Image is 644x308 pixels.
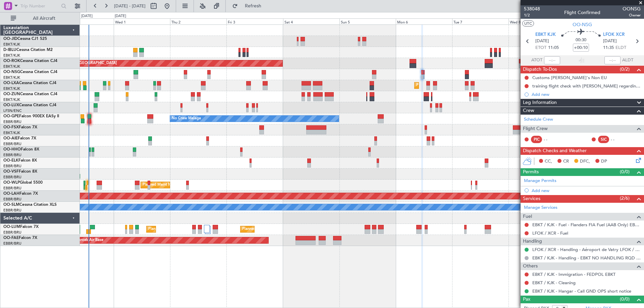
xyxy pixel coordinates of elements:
span: OO-AIE [3,136,18,140]
span: OO-HHO [3,147,21,151]
span: OO-LUM [3,225,20,229]
a: EBKT/KJK [3,64,20,69]
span: OO-FSX [3,125,19,129]
span: OO-LAH [3,192,19,196]
span: EBKT KJK [535,32,556,38]
a: OO-FSXFalcon 7X [3,125,37,129]
button: Refresh [229,1,269,11]
a: EBBR/BRU [3,164,21,169]
button: All Aircraft [7,13,73,24]
a: OO-ELKFalcon 8X [3,159,37,163]
span: OO-NSG [573,21,592,28]
a: EBKT/KJK [3,53,20,58]
div: - - [544,136,559,142]
a: EBBR/BRU [3,241,21,246]
span: OO-JID [3,37,17,41]
div: Customs [PERSON_NAME]'s Non EU [532,75,607,80]
span: Fuel [523,213,532,221]
span: 538048 [524,5,540,12]
a: OO-LXACessna Citation CJ4 [3,81,56,85]
div: [DATE] [115,13,126,19]
a: OO-LAHFalcon 7X [3,192,38,196]
span: OO-NSG [3,70,20,74]
div: training flight check with [PERSON_NAME] regarding the FPL [532,83,641,89]
span: CC, [545,158,552,165]
div: [DATE] [81,13,93,19]
span: OO-ZUN [3,92,20,96]
span: OO-LUX [3,103,19,107]
span: OO-WLP [3,181,20,185]
span: Owner [623,12,641,18]
span: OO-VSF [3,170,19,174]
a: EBKT / KJK - Handling - EBKT NO HANDLING RQD FOR CJ [532,255,641,261]
a: EBKT/KJK [3,97,20,102]
span: Services [523,195,540,203]
a: Manage Services [524,204,557,211]
a: EBBR/BRU [3,186,21,191]
span: Pax [523,296,530,303]
a: OO-FAEFalcon 7X [3,236,37,240]
a: OO-LUXCessna Citation CJ4 [3,103,56,107]
span: ALDT [622,57,633,64]
a: OO-VSFFalcon 8X [3,170,37,174]
a: EBBR/BRU [3,175,21,180]
span: OO-ROK [3,59,20,63]
a: OO-SLMCessna Citation XLS [3,203,57,207]
span: D-IBLU [3,48,16,52]
span: ATOT [531,57,542,64]
span: Handling [523,238,542,245]
div: SIC [598,136,609,143]
span: Leg Information [523,99,557,107]
span: 1/2 [524,12,540,18]
div: Tue 7 [452,18,508,24]
span: DFC, [580,158,590,165]
a: EBKT / KJK - Cleaning [532,280,576,286]
span: [DATE] [603,38,617,45]
a: Schedule Crew [524,116,553,123]
div: PIC [531,136,542,143]
button: UTC [522,20,534,26]
div: - - [611,136,626,142]
a: OO-HHOFalcon 8X [3,147,39,151]
a: EBKT/KJK [3,75,20,80]
span: [DATE] [535,38,549,45]
a: EBBR/BRU [3,152,21,158]
a: EBBR/BRU [3,208,21,213]
a: EBKT/KJK [3,42,20,47]
a: OO-WLPGlobal 5500 [3,181,43,185]
span: 00:30 [576,37,586,44]
a: OO-ZUNCessna Citation CJ4 [3,92,57,96]
a: OO-LUMFalcon 7X [3,225,39,229]
a: EBKT/KJK [3,86,20,91]
a: Manage Permits [524,178,556,184]
span: Crew [523,107,534,115]
div: Sun 5 [339,18,396,24]
div: Thu 2 [170,18,226,24]
div: Add new [532,188,641,193]
a: OO-GPEFalcon 900EX EASy II [3,114,59,118]
a: OO-JIDCessna CJ1 525 [3,37,47,41]
span: (2/6) [620,195,630,202]
span: ETOT [535,45,546,51]
span: Others [523,262,538,270]
span: LFOK XCR [603,32,625,38]
div: Flight Confirmed [564,9,600,16]
div: Wed 1 [114,18,170,24]
a: D-IBLUCessna Citation M2 [3,48,53,52]
div: Planned Maint Milan (Linate) [143,180,191,190]
span: [DATE] - [DATE] [114,3,146,9]
span: OO-ELK [3,159,18,163]
div: AOG Maint Kortrijk-[GEOGRAPHIC_DATA] [44,58,117,68]
a: EBBR/BRU [3,141,21,146]
div: Tue 30 [57,18,114,24]
span: DP [601,158,607,165]
input: --:-- [544,56,560,64]
div: Wed 8 [508,18,565,24]
div: Planned Maint Kortrijk-[GEOGRAPHIC_DATA] [416,80,494,90]
div: Sat 4 [283,18,339,24]
a: OO-AIEFalcon 7X [3,136,36,140]
span: (0/0) [620,296,630,303]
a: OO-NSGCessna Citation CJ4 [3,70,57,74]
div: Add new [532,91,641,97]
a: EBBR/BRU [3,197,21,202]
